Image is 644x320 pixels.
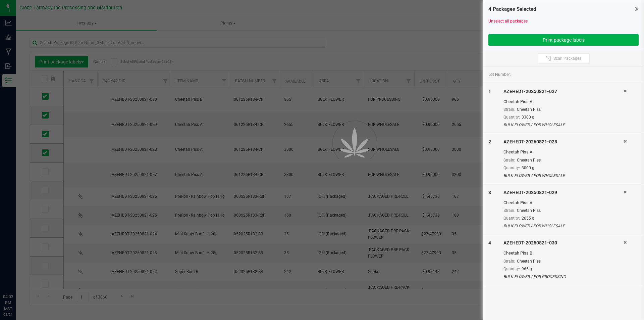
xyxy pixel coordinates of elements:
[517,259,541,264] span: Cheetah Piss
[503,239,624,246] div: AZEHEDT-20250821-030
[503,189,624,196] div: AZEHEDT-20250821-029
[503,88,624,95] div: AZEHEDT-20250821-027
[488,34,639,46] button: Print package labels
[488,240,491,245] span: 4
[503,267,520,271] span: Quantity:
[488,139,491,144] span: 2
[488,72,511,78] span: Lot Number:
[503,122,624,128] div: BULK FLOWER / FOR WHOLESALE
[522,166,534,170] span: 3000 g
[20,265,28,273] iframe: Resource center unread badge
[522,115,534,120] span: 3300 g
[503,158,515,163] span: Strain:
[503,259,515,264] span: Strain:
[503,115,520,120] span: Quantity:
[503,173,624,179] div: BULK FLOWER / FOR WHOLESALE
[503,250,624,257] div: Cheetah Piss B
[503,199,624,206] div: Cheetah Piss A
[517,158,541,163] span: Cheetah Piss
[522,216,534,221] span: 2655 g
[503,208,515,213] span: Strain:
[488,19,528,24] a: Unselect all packages
[503,166,520,170] span: Quantity:
[503,138,624,145] div: AZEHEDT-20250821-028
[488,190,491,195] span: 3
[553,56,581,61] span: Scan Packages
[538,53,590,63] button: Scan Packages
[503,149,624,155] div: Cheetah Piss A
[517,208,541,213] span: Cheetah Piss
[7,266,27,286] iframe: Resource center
[503,107,515,112] span: Strain:
[503,223,624,229] div: BULK FLOWER / FOR WHOLESALE
[488,89,491,94] span: 1
[503,98,624,105] div: Cheetah Piss A
[517,107,541,112] span: Cheetah Piss
[522,267,532,271] span: 965 g
[503,216,520,221] span: Quantity:
[503,274,624,280] div: BULK FLOWER / FOR PROCESSING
